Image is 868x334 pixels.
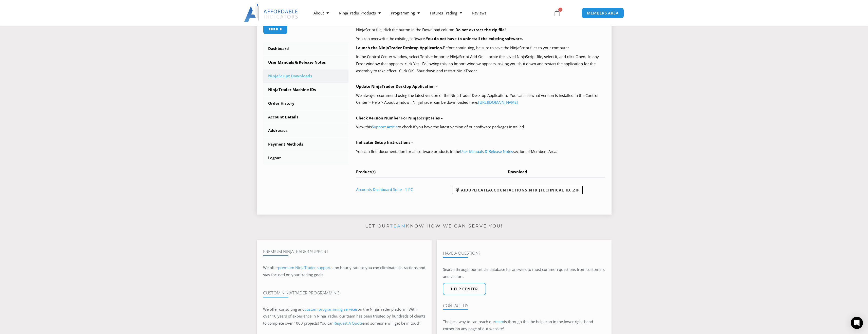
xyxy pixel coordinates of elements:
a: Dashboard [263,42,349,55]
a: MEMBERS AREA [582,8,624,18]
p: View this to check if you have the latest version of our software packages installed. [356,124,605,131]
span: Help center [451,287,478,291]
a: Accounts Dashboard Suite - 1 PC [356,187,413,192]
span: We offer consulting and [263,307,358,312]
b: Check Version Number For NinjaScript Files – [356,115,443,120]
a: About [308,7,334,19]
p: Before continuing, be sure to save the NinjaScript files to your computer. [356,44,605,51]
a: Payment Methods [263,138,349,151]
img: LogoAI | Affordable Indicators – NinjaTrader [244,4,299,22]
a: Logout [263,151,349,165]
a: 0 [546,6,568,20]
b: Indicator Setup Instructions – [356,140,413,145]
h4: Contact Us [443,303,605,308]
nav: Account pages [263,42,349,165]
a: Order History [263,97,349,110]
a: Programming [386,7,425,19]
a: premium NinjaTrader support [278,265,330,270]
a: Addresses [263,124,349,137]
a: AIDuplicateAccountActions_NT8_[TECHNICAL_ID].zip [452,186,583,194]
a: team [390,223,406,228]
a: Request A Quote [334,321,363,326]
b: Do not extract the zip file! [455,27,506,32]
a: custom programming services [305,307,358,312]
a: team [495,319,504,324]
a: Futures Trading [425,7,467,19]
a: Account Details [263,111,349,124]
span: at an hourly rate so you can eliminate distractions and stay focused on your trading goals. [263,265,425,277]
a: NinjaTrader Products [334,7,386,19]
h4: Have A Question? [443,251,605,256]
a: Reviews [467,7,491,19]
p: You can find documentation for all software products in the section of Members Area. [356,148,605,155]
b: You do not have to uninstall the existing software. [426,36,523,41]
span: on the NinjaTrader platform. With over 10 years of experience in NinjaTrader, our team has been t... [263,307,425,326]
a: [URL][DOMAIN_NAME] [478,100,518,105]
p: Let our know how we can serve you! [257,222,612,230]
span: MEMBERS AREA [587,11,619,15]
p: We always recommend using the latest version of the NinjaTrader Desktop Application. You can see ... [356,92,605,106]
a: NinjaTrader Machine IDs [263,83,349,96]
p: Search through our article database for answers to most common questions from customers and visit... [443,266,605,280]
nav: Menu [308,7,548,19]
a: Help center [443,283,486,295]
h4: Premium NinjaTrader Support [263,249,425,254]
div: Open Intercom Messenger [851,317,863,329]
span: We offer [263,265,278,270]
a: Support Article [372,124,398,129]
span: Product(s) [356,169,376,174]
b: Update NinjaTrader Desktop Application – [356,84,438,89]
a: User Manuals & Release Notes [460,149,513,154]
p: In the Control Center window, select Tools > Import > NinjaScript Add-On. Locate the saved NinjaS... [356,53,605,75]
span: 0 [558,8,562,12]
a: NinjaScript Downloads [263,69,349,83]
p: You can overwrite the existing software. [356,35,605,42]
a: User Manuals & Release Notes [263,56,349,69]
span: Download [508,169,527,174]
h4: Custom NinjaTrader Programming [263,290,425,295]
p: Your purchased products with available NinjaScript downloads are listed in the table below, at th... [356,19,605,33]
p: The best way to can reach our is through the the help icon in the lower right-hand corner on any ... [443,318,605,332]
b: Launch the NinjaTrader Desktop Application. [356,45,443,50]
